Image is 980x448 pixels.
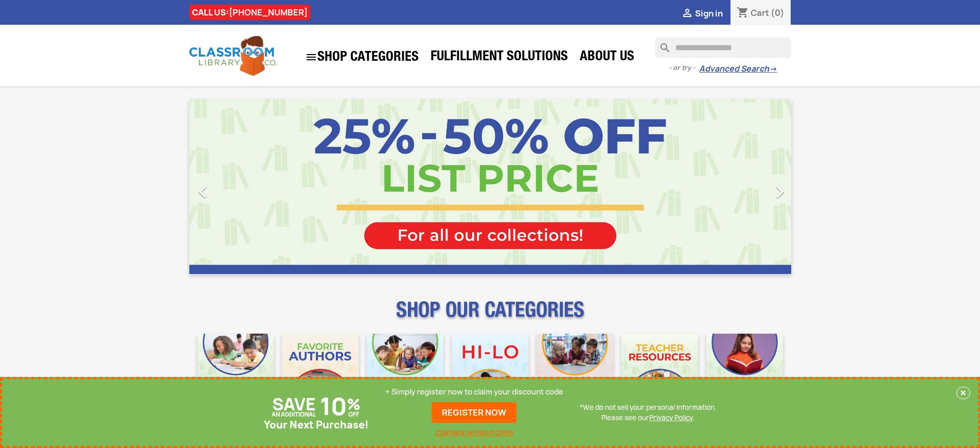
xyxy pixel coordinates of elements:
a: Advanced Search→ [699,64,777,74]
a:  Sign in [681,8,723,19]
a: About Us [575,47,639,68]
i: shopping_cart [737,7,749,20]
ul: Carousel container [189,99,791,274]
div: CALL US: [189,5,310,20]
img: CLC_Fiction_Nonfiction_Mobile.jpg [537,334,613,410]
a: Fulfillment Solutions [425,47,573,68]
i:  [190,179,216,204]
img: CLC_HiLo_Mobile.jpg [452,334,528,410]
img: CLC_Bulk_Mobile.jpg [198,334,274,410]
span: Cart [751,7,769,19]
img: CLC_Teacher_Resources_Mobile.jpg [621,334,698,410]
span: → [769,64,777,74]
img: Classroom Library Company [189,36,277,76]
a: [PHONE_NUMBER] [229,7,308,18]
i:  [767,179,793,204]
a: SHOP CATEGORIES [300,46,424,68]
input: Search [655,38,791,58]
i:  [681,8,693,20]
i: search [655,38,667,50]
img: CLC_Dyslexia_Mobile.jpg [706,334,783,410]
span: (0) [771,7,785,19]
i:  [305,51,317,63]
img: CLC_Phonics_And_Decodables_Mobile.jpg [367,334,443,410]
span: Sign in [695,8,723,19]
a: Next [701,99,791,274]
span: - or try - [669,63,699,73]
a: Previous [189,99,280,274]
p: SHOP OUR CATEGORIES [189,307,791,325]
img: CLC_Favorite_Authors_Mobile.jpg [282,334,359,410]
